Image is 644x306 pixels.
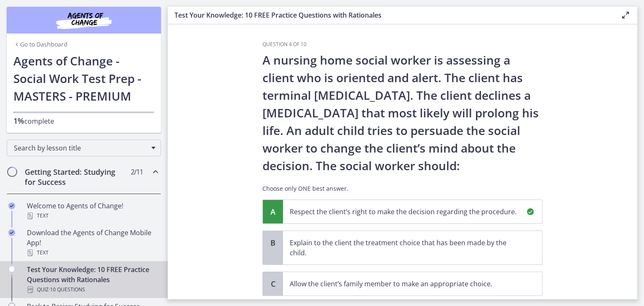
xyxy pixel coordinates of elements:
p: Respect the client’s right to make the decision regarding the procedure. [290,207,519,217]
div: Search by lesson title [7,140,161,156]
div: Test Your Knowledge: 10 FREE Practice Questions with Rationales [27,265,158,295]
p: Choose only ONE best answer. [262,184,543,193]
p: A nursing home social worker is assessing a client who is oriented and alert. The client has term... [262,51,543,174]
span: · 10 Questions [49,285,85,295]
span: 2 / 11 [131,167,143,177]
span: A [268,207,278,217]
h2: Getting Started: Studying for Success [25,167,127,187]
h3: Question 4 of 10 [262,41,543,48]
span: C [268,279,278,289]
span: 1% [13,116,24,126]
a: Go to Dashboard [13,40,68,49]
i: Completed [8,202,15,209]
div: Text [27,211,158,221]
div: Text [27,248,158,258]
p: Allow the client’s family member to make an appropriate choice. [290,279,519,289]
h3: Test Your Knowledge: 10 FREE Practice Questions with Rationales [174,10,607,20]
span: B [268,238,278,248]
img: Agents of Change Social Work Test Prep [34,10,134,30]
p: Explain to the client the treatment choice that has been made by the child. [290,238,519,258]
span: Search by lesson title [14,143,147,153]
div: Welcome to Agents of Change! [27,201,158,221]
i: Completed [8,229,15,236]
h1: Agents of Change - Social Work Test Prep - MASTERS - PREMIUM [13,52,154,105]
div: Download the Agents of Change Mobile App! [27,228,158,258]
div: Quiz [27,285,158,295]
p: complete [13,116,154,126]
